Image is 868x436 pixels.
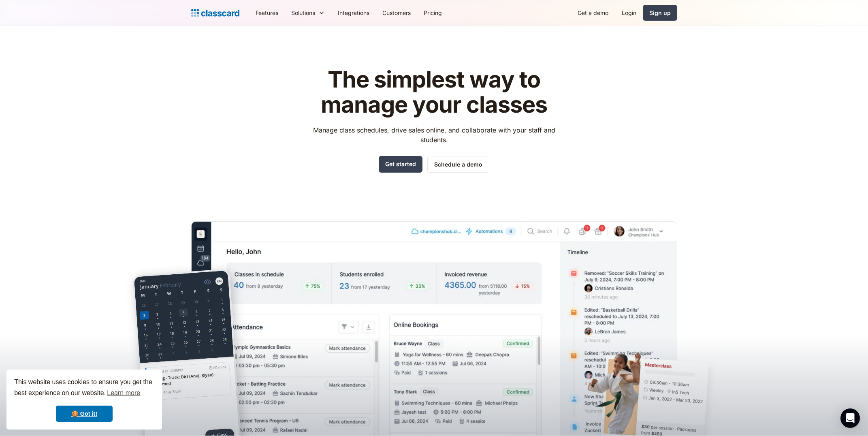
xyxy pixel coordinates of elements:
a: Integrations [331,4,376,22]
a: learn more about cookies [106,387,141,399]
span: This website uses cookies to ensure you get the best experience on our website. [14,377,154,399]
h1: The simplest way to manage your classes [305,67,563,117]
a: Schedule a demo [427,156,489,173]
a: Sign up [643,5,677,21]
a: Pricing [417,4,448,22]
div: cookieconsent [6,370,162,430]
p: Manage class schedules, drive sales online, and collaborate with your staff and students. [305,125,563,145]
a: Features [249,4,285,22]
a: Customers [376,4,417,22]
div: Solutions [285,4,331,22]
div: Solutions [291,9,315,17]
a: dismiss cookie message [56,406,113,422]
div: Sign up [649,9,671,17]
a: Login [615,4,643,22]
div: Open Intercom Messenger [840,408,860,428]
a: Get started [379,156,422,173]
a: home [191,7,239,19]
a: Get a demo [571,4,615,22]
